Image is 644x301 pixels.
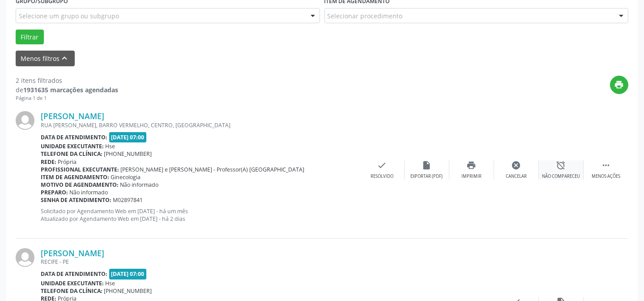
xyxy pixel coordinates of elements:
[16,30,44,45] button: Filtrar
[41,196,111,204] b: Senha de atendimento:
[41,207,360,223] p: Solicitado por Agendamento Web em [DATE] - há um mês Atualizado por Agendamento Web em [DATE] - h...
[556,160,566,170] i: alarm_off
[377,160,387,170] i: check
[592,173,620,180] div: Menos ações
[41,158,56,166] b: Rede:
[104,287,152,295] span: [PHONE_NUMBER]
[104,150,152,158] span: [PHONE_NUMBER]
[16,95,118,102] div: Página 1 de 1
[41,166,119,173] b: Profissional executante:
[41,258,494,266] div: RECIFE - PE
[41,248,104,258] a: [PERSON_NAME]
[506,173,527,180] div: Cancelar
[41,121,360,129] div: RUA [PERSON_NAME], BARRO VERMELHO, CENTRO, [GEOGRAPHIC_DATA]
[106,279,115,287] span: Hse
[461,173,482,180] div: Imprimir
[614,80,624,90] i: print
[371,173,393,180] div: Resolvido
[70,189,108,196] span: Não informado
[467,160,477,170] i: print
[422,160,432,170] i: insert_drive_file
[106,142,115,150] span: Hse
[19,11,119,21] span: Selecione um grupo ou subgrupo
[601,160,611,170] i: 
[41,173,109,181] b: Item de agendamento:
[120,181,159,189] span: Não informado
[41,133,107,141] b: Data de atendimento:
[610,76,628,94] button: print
[41,287,102,295] b: Telefone da clínica:
[41,111,104,121] a: [PERSON_NAME]
[41,142,104,150] b: Unidade executante:
[16,85,118,95] div: de
[41,150,102,158] b: Telefone da clínica:
[23,86,118,94] strong: 1931635 marcações agendadas
[16,248,34,267] img: img
[542,173,580,180] div: Não compareceu
[328,11,403,21] span: Selecionar procedimento
[58,158,77,166] span: Própria
[16,76,118,85] div: 2 itens filtrados
[109,132,147,142] span: [DATE] 07:00
[411,173,443,180] div: Exportar (PDF)
[121,166,305,173] span: [PERSON_NAME] e [PERSON_NAME] - Professor(A) [GEOGRAPHIC_DATA]
[41,270,107,278] b: Data de atendimento:
[113,196,143,204] span: M02897841
[16,51,75,66] button: Menos filtroskeyboard_arrow_up
[512,160,521,170] i: cancel
[41,279,104,287] b: Unidade executante:
[41,189,68,196] b: Preparo:
[60,53,70,63] i: keyboard_arrow_up
[41,181,119,189] b: Motivo de agendamento:
[111,173,141,181] span: Ginecologia
[16,111,34,130] img: img
[109,269,147,279] span: [DATE] 07:00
